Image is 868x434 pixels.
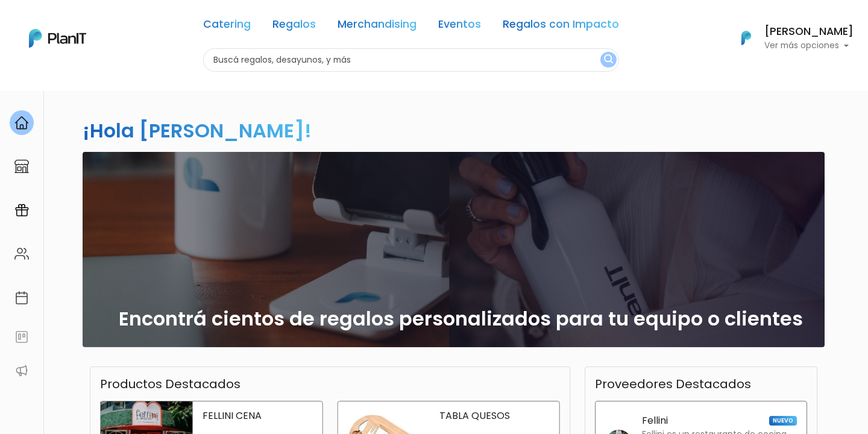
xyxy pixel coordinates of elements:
p: Ver más opciones [764,42,854,50]
h2: Encontrá cientos de regalos personalizados para tu equipo o clientes [119,307,803,330]
a: Eventos [438,19,481,34]
p: FELLINI CENA [203,411,312,421]
p: TABLA QUESOS [439,411,549,421]
img: PlanIt Logo [733,25,759,51]
button: PlanIt Logo [PERSON_NAME] Ver más opciones [726,22,854,54]
img: partners-52edf745621dab592f3b2c58e3bca9d71375a7ef29c3b500c9f145b62cc070d4.svg [14,363,29,378]
img: search_button-432b6d5273f82d61273b3651a40e1bd1b912527efae98b1b7a1b2c0702e16a8d.svg [604,54,613,66]
h3: Proveedores Destacados [595,377,751,391]
a: Regalos [272,19,316,34]
h2: ¡Hola [PERSON_NAME]! [83,117,312,144]
p: Fellini [642,416,668,426]
a: Merchandising [338,19,417,34]
a: Regalos con Impacto [503,19,619,34]
img: campaigns-02234683943229c281be62815700db0a1741e53638e28bf9629b52c665b00959.svg [14,203,29,218]
img: feedback-78b5a0c8f98aac82b08bfc38622c3050aee476f2c9584af64705fc4e61158814.svg [14,330,29,344]
h6: [PERSON_NAME] [764,27,854,37]
span: NUEVO [769,416,797,426]
img: PlanIt Logo [29,29,86,48]
img: calendar-87d922413cdce8b2cf7b7f5f62616a5cf9e4887200fb71536465627b3292af00.svg [14,291,29,305]
input: Buscá regalos, desayunos, y más [203,48,619,72]
img: people-662611757002400ad9ed0e3c099ab2801c6687ba6c219adb57efc949bc21e19d.svg [14,247,29,261]
h3: Productos Destacados [100,377,241,391]
img: marketplace-4ceaa7011d94191e9ded77b95e3339b90024bf715f7c57f8cf31f2d8c509eaba.svg [14,159,29,174]
img: home-e721727adea9d79c4d83392d1f703f7f8bce08238fde08b1acbfd93340b81755.svg [14,116,29,130]
a: Catering [203,19,251,34]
